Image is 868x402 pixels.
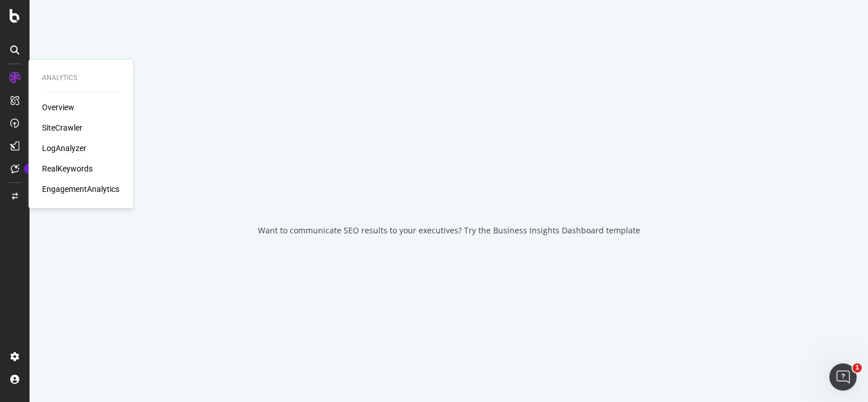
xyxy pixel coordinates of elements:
div: Analytics [42,73,119,83]
a: Overview [42,102,74,113]
a: RealKeywords [42,163,93,174]
div: Tooltip anchor [24,164,34,174]
a: LogAnalyzer [42,143,86,154]
a: SiteCrawler [42,122,82,133]
span: 1 [853,363,862,372]
iframe: Intercom live chat [829,363,857,391]
div: Want to communicate SEO results to your executives? Try the Business Insights Dashboard template [258,225,640,236]
div: animation [408,166,490,207]
a: EngagementAnalytics [42,183,119,195]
